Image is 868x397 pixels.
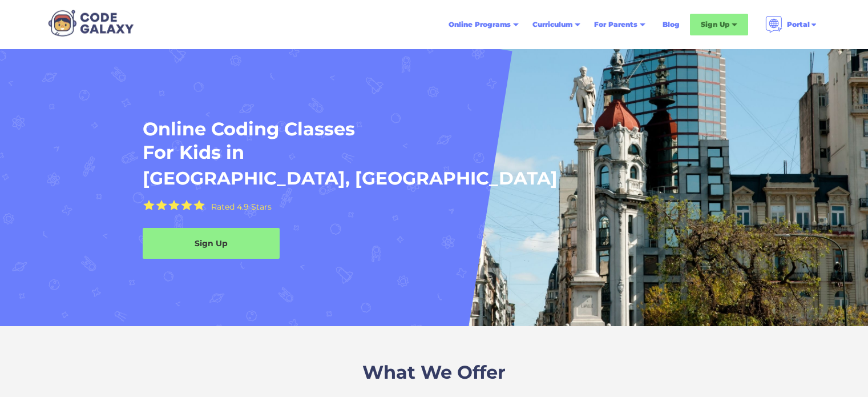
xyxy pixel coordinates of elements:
[143,167,558,190] h1: [GEOGRAPHIC_DATA], [GEOGRAPHIC_DATA]
[168,200,180,211] img: Yellow Star - the Code Galaxy
[594,19,637,30] div: For Parents
[787,19,810,30] div: Portal
[532,19,572,30] div: Curriculum
[587,14,652,35] div: For Parents
[701,19,729,30] div: Sign Up
[143,228,280,259] a: Sign Up
[156,200,167,211] img: Yellow Star - the Code Galaxy
[690,14,748,35] div: Sign Up
[758,11,825,38] div: Portal
[526,14,587,35] div: Curriculum
[143,238,280,249] div: Sign Up
[656,14,687,35] a: Blog
[193,200,205,211] img: Yellow Star - the Code Galaxy
[449,19,511,30] div: Online Programs
[211,203,272,211] div: Rated 4.9 Stars
[181,200,192,211] img: Yellow Star - the Code Galaxy
[442,14,526,35] div: Online Programs
[143,200,155,211] img: Yellow Star - the Code Galaxy
[143,117,636,165] h1: Online Coding Classes For Kids in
